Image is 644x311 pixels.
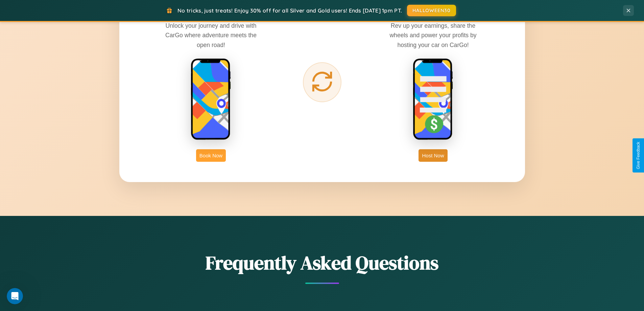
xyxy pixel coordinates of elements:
h2: Frequently Asked Questions [119,250,525,276]
button: Host Now [419,149,447,162]
p: Rev up your earnings, share the wheels and power your profits by hosting your car on CarGo! [382,21,484,49]
div: Give Feedback [636,142,641,169]
span: No tricks, just treats! Enjoy 30% off for all Silver and Gold users! Ends [DATE] 1pm PT. [177,7,402,14]
iframe: Intercom live chat [7,288,23,304]
p: Unlock your journey and drive with CarGo where adventure meets the open road! [160,21,262,49]
img: host phone [413,58,453,141]
button: HALLOWEEN30 [407,5,456,16]
img: rent phone [191,58,231,141]
button: Book Now [196,149,226,162]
